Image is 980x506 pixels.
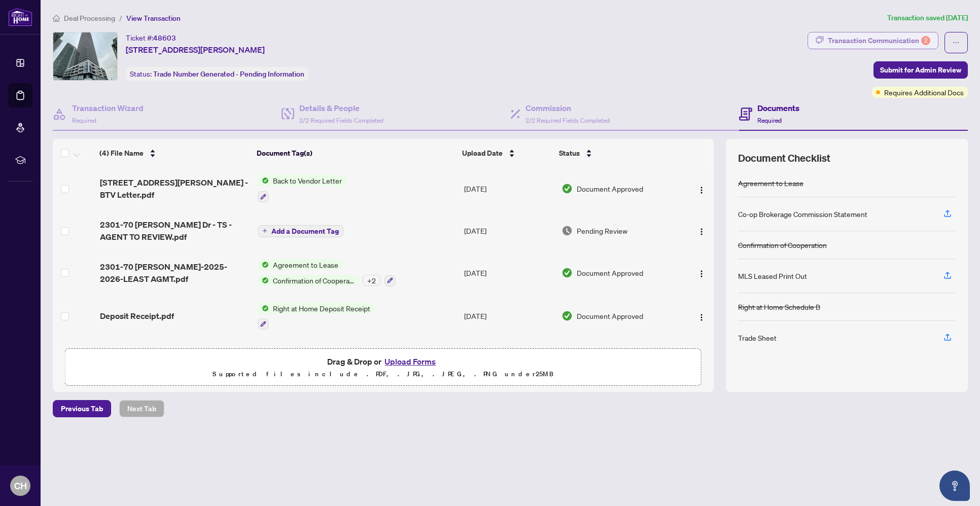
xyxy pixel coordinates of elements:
th: Document Tag(s) [253,139,458,167]
button: Submit for Admin Review [873,61,968,79]
img: Logo [697,228,706,236]
th: Status [555,139,676,167]
span: ellipsis [953,39,960,46]
div: Status: [126,67,308,81]
article: Transaction saved [DATE] [887,12,968,24]
span: 2301-70 [PERSON_NAME]-2025-2026-LEAST AGMT.pdf [100,261,250,285]
td: [DATE] [460,295,557,338]
span: Document Approved [577,267,643,278]
span: Add a Document Tag [271,228,339,235]
button: Add a Document Tag [258,225,343,237]
button: Next Tab [119,400,164,417]
div: Trade Sheet [738,332,777,343]
span: 2301-70 [PERSON_NAME] Dr - TS - AGENT TO REVIEW.pdf [100,219,250,243]
div: MLS Leased Print Out [738,270,807,281]
img: Status Icon [258,275,269,286]
img: Document Status [562,183,573,194]
img: Status Icon [258,259,269,270]
button: Add a Document Tag [258,224,343,237]
span: (4) File Name [99,148,144,159]
span: Deal Processing [64,14,115,23]
img: Logo [697,313,706,321]
div: Co-op Brokerage Commission Statement [738,208,867,220]
td: [DATE] [460,210,557,251]
span: Upload Date [462,148,503,159]
span: Confirmation of Cooperation [269,275,359,286]
li: / [119,12,122,24]
div: Confirmation of Cooperation [738,239,827,250]
img: Status Icon [258,303,269,314]
span: 2/2 Required Fields Completed [526,117,610,124]
span: Previous Tab [61,401,103,417]
span: Status [559,148,580,159]
h4: Details & People [299,102,383,114]
h4: Documents [757,102,799,114]
button: Upload Forms [381,355,439,368]
div: + 2 [363,275,380,286]
button: Open asap [939,471,970,501]
h4: Transaction Wizard [72,102,144,114]
span: Required [72,117,96,124]
span: Right at Home Deposit Receipt [269,303,374,314]
span: Deposit Receipt.pdf [100,310,174,322]
img: Status Icon [258,175,269,186]
div: Transaction Communication [828,32,930,49]
div: 2 [921,36,930,45]
span: View Transaction [126,14,181,23]
span: Drag & Drop or [327,355,439,368]
span: Document Approved [577,183,643,194]
img: IMG-W12325091_1.jpg [53,32,117,80]
span: 48603 [153,33,176,43]
p: Supported files include .PDF, .JPG, .JPEG, .PNG under 25 MB [72,368,695,380]
span: Requires Additional Docs [884,87,964,98]
button: Status IconAgreement to LeaseStatus IconConfirmation of Cooperation+2 [258,259,396,286]
span: Document Approved [577,310,643,321]
img: Logo [697,270,706,278]
button: Logo [693,180,710,197]
span: 2/2 Required Fields Completed [299,117,383,124]
img: Document Status [562,225,573,236]
div: Right at Home Schedule B [738,301,820,312]
span: Trade Number Generated - Pending Information [153,69,304,79]
span: Back to Vendor Letter [269,175,346,186]
img: Document Status [562,310,573,321]
h4: Commission [526,102,610,114]
th: Upload Date [458,139,555,167]
span: [STREET_ADDRESS][PERSON_NAME] [126,44,265,56]
button: Status IconRight at Home Deposit Receipt [258,303,374,330]
div: Ticket #: [126,32,176,44]
td: [DATE] [460,167,557,210]
button: Logo [693,308,710,324]
img: Logo [697,186,706,194]
span: home [53,15,60,22]
span: Agreement to Lease [269,259,342,270]
button: Logo [693,223,710,239]
span: Required [757,117,782,124]
button: Previous Tab [53,400,111,417]
span: CH [14,479,27,493]
button: Transaction Communication2 [808,32,938,49]
th: (4) File Name [95,139,253,167]
img: Document Status [562,267,573,278]
button: Logo [693,265,710,281]
td: [DATE] [460,251,557,295]
span: [STREET_ADDRESS][PERSON_NAME] - BTV Letter.pdf [100,176,250,201]
span: Document Checklist [738,151,830,165]
span: Pending Review [577,225,627,236]
span: plus [262,228,267,233]
span: Drag & Drop orUpload FormsSupported files include .PDF, .JPG, .JPEG, .PNG under25MB [65,349,701,386]
button: Status IconBack to Vendor Letter [258,175,346,202]
div: Agreement to Lease [738,177,803,189]
img: logo [8,8,32,26]
span: Submit for Admin Review [880,62,961,78]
